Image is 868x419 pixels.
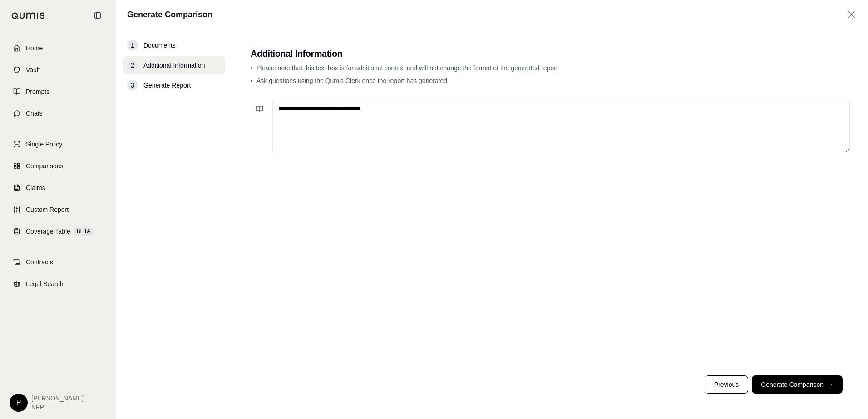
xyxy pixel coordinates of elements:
[251,47,850,60] h2: Additional Information
[74,227,93,236] span: BETA
[26,65,40,74] span: Vault
[827,380,833,389] span: →
[143,41,176,50] span: Documents
[251,77,253,84] span: •
[6,274,110,294] a: Legal Search
[127,8,212,21] h1: Generate Comparison
[26,140,62,149] span: Single Policy
[6,82,110,102] a: Prompts
[127,60,138,71] div: 2
[26,109,43,118] span: Chats
[6,156,110,176] a: Comparisons
[6,200,110,219] a: Custom Report
[251,64,253,72] span: •
[31,403,84,412] span: NFP
[26,87,49,96] span: Prompts
[6,60,110,80] a: Vault
[26,279,64,288] span: Legal Search
[143,81,191,90] span: Generate Report
[26,227,70,236] span: Coverage Table
[256,64,558,72] span: Please note that this text box is for additional context and will not change the format of the ge...
[26,44,43,53] span: Home
[90,8,105,23] button: Collapse sidebar
[256,77,447,84] span: Ask questions using the Qumis Clerk once the report has generated
[6,221,110,241] a: Coverage TableBETA
[26,183,45,192] span: Claims
[143,61,205,70] span: Additional Information
[6,38,110,58] a: Home
[127,40,138,51] div: 1
[26,258,53,267] span: Contracts
[26,205,69,214] span: Custom Report
[26,161,63,171] span: Comparisons
[127,80,138,91] div: 3
[705,375,748,394] button: Previous
[752,375,843,394] button: Generate Comparison→
[31,394,84,403] span: [PERSON_NAME]
[10,394,28,412] div: P
[6,178,110,198] a: Claims
[11,12,45,19] img: Qumis Logo
[6,103,110,123] a: Chats
[6,134,110,154] a: Single Policy
[6,252,110,272] a: Contracts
